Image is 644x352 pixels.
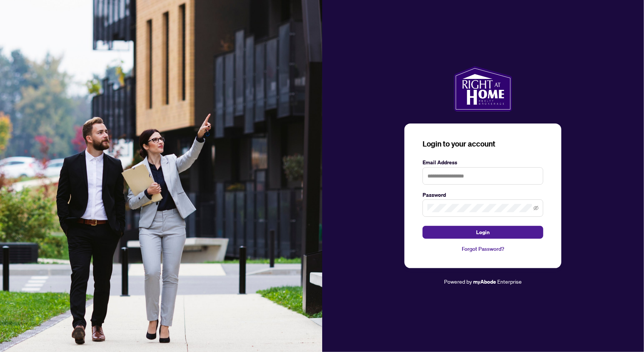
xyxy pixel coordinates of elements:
img: ma-logo [454,66,512,111]
h3: Login to your account [423,139,543,149]
span: Enterprise [497,278,522,285]
span: Powered by [444,278,472,285]
a: Forgot Password? [423,245,543,253]
span: eye-invisible [533,205,539,211]
label: Password [423,191,543,199]
span: Login [476,226,490,238]
label: Email Address [423,158,543,167]
button: Login [423,226,543,239]
a: myAbode [473,278,496,286]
